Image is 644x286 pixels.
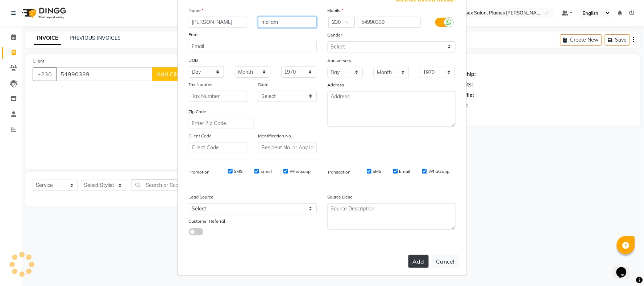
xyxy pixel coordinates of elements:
label: Email [399,168,411,175]
label: SMS [373,168,382,175]
label: Gender [328,32,342,38]
input: Resident No. or Any Id [258,142,317,153]
input: Enter Zip Code [189,118,254,129]
label: Transaction [328,169,351,175]
label: Mobile [328,7,344,14]
label: Email [261,168,272,175]
label: Client Code [189,133,212,139]
input: Client Code [189,142,248,153]
button: Cancel [432,255,460,268]
label: Customer Referral [189,218,225,225]
label: Tax Number [189,81,213,88]
label: Address [328,82,344,88]
label: Whatsapp [428,168,449,175]
input: Mobile [358,17,421,28]
input: Email [189,41,317,52]
label: DOB [189,57,198,64]
button: Add [408,255,429,268]
label: Zip Code [189,108,207,115]
label: Anniversary [328,57,352,64]
label: Promotion [189,169,210,175]
label: Identification No. [258,133,292,139]
input: First Name [189,17,248,28]
label: Email [189,31,200,38]
label: State [258,81,269,88]
label: Name [189,7,204,14]
iframe: chat widget [614,257,637,279]
label: Source Desc [328,194,353,200]
label: Whatsapp [290,168,311,175]
input: Tax Number [189,91,248,102]
label: SMS [234,168,243,175]
label: Lead Source [189,194,214,200]
input: Last Name [258,17,317,28]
